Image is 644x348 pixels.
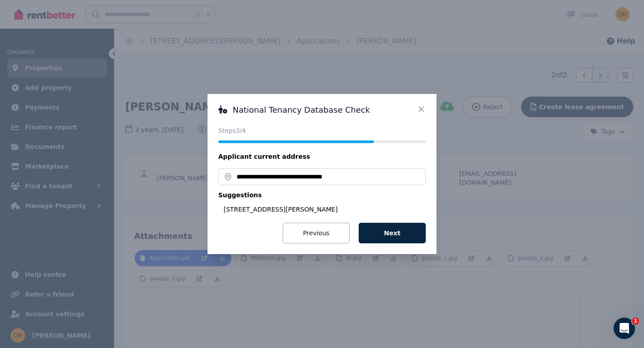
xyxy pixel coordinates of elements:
legend: Applicant current address [218,152,426,161]
button: Next [359,223,426,243]
h3: National Tenancy Database Check [218,105,426,115]
iframe: Intercom live chat [614,318,635,339]
div: [STREET_ADDRESS][PERSON_NAME] [224,205,426,214]
span: 1 [632,318,639,325]
button: Previous [283,223,350,243]
p: Suggestions [218,191,426,199]
p: Steps 3 /4 [218,126,426,135]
